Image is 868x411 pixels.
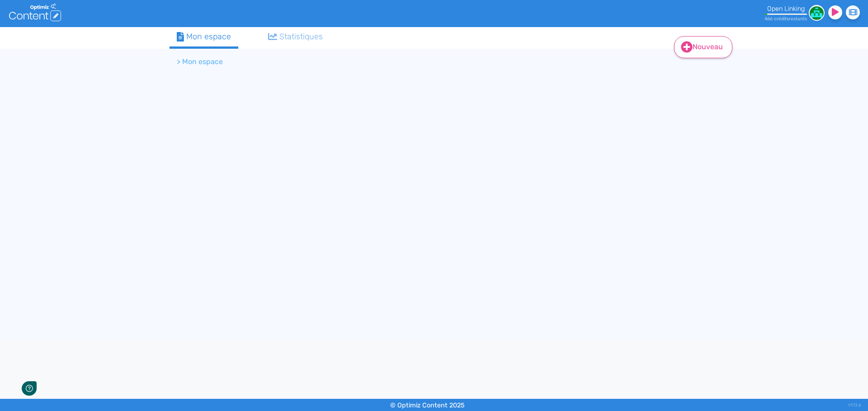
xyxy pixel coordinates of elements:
[787,16,789,22] span: s
[809,5,825,21] img: 4d5369240200d52e8cff922b1c770944
[390,402,465,409] small: © Optimiz Content 2025
[170,27,238,49] a: Mon espace
[268,31,323,43] div: Statistiques
[848,399,861,411] div: V1.13.6
[177,56,223,67] li: > Mon espace
[177,31,231,43] div: Mon espace
[170,51,622,73] nav: breadcrumb
[805,16,807,22] span: s
[674,36,732,58] a: Nouveau
[764,5,807,13] div: Open Linking
[764,16,807,22] small: 466 crédit restant
[261,27,330,46] a: Statistiques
